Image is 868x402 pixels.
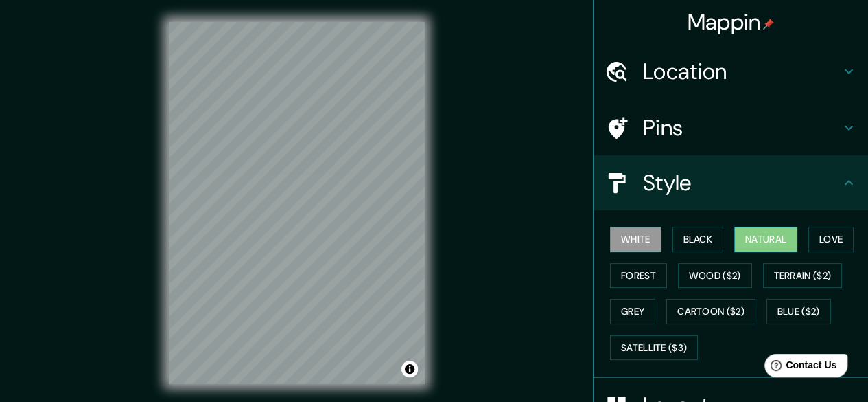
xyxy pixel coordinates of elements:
[808,227,854,252] button: Love
[688,8,775,36] h4: Mappin
[763,263,843,289] button: Terrain ($2)
[643,114,841,142] h4: Pins
[610,263,667,289] button: Forest
[678,263,752,289] button: Wood ($2)
[746,348,853,387] iframe: Help widget launcher
[666,299,755,324] button: Cartoon ($2)
[643,58,841,85] h4: Location
[610,299,655,324] button: Grey
[763,19,774,30] img: pin-icon.png
[766,299,831,324] button: Blue ($2)
[643,169,841,197] h4: Style
[610,335,698,361] button: Satellite ($3)
[734,227,797,252] button: Natural
[672,227,724,252] button: Black
[594,100,868,155] div: Pins
[594,155,868,210] div: Style
[594,44,868,99] div: Location
[169,22,425,384] canvas: Map
[401,361,418,377] button: Toggle attribution
[610,227,661,252] button: White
